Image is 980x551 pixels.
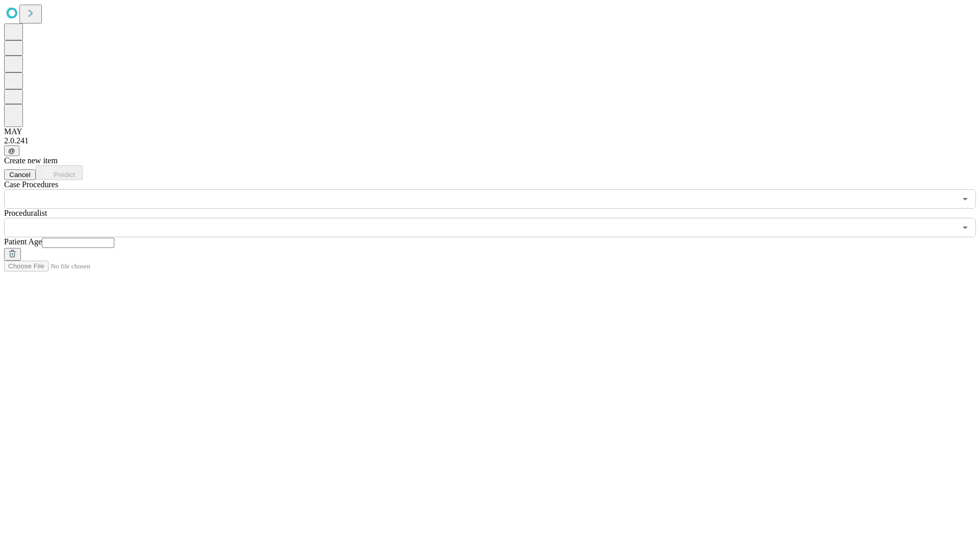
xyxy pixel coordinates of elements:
[4,145,19,156] button: @
[54,171,75,179] span: Predict
[4,127,976,136] div: MAY
[4,209,47,217] span: Proceduralist
[4,180,58,189] span: Scheduled Procedure
[958,220,972,235] button: Open
[4,136,976,145] div: 2.0.241
[36,165,83,180] button: Predict
[4,237,42,246] span: Patient Age
[8,147,15,155] span: @
[958,192,972,206] button: Open
[4,156,58,165] span: Create new item
[9,171,31,179] span: Cancel
[4,169,36,180] button: Cancel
